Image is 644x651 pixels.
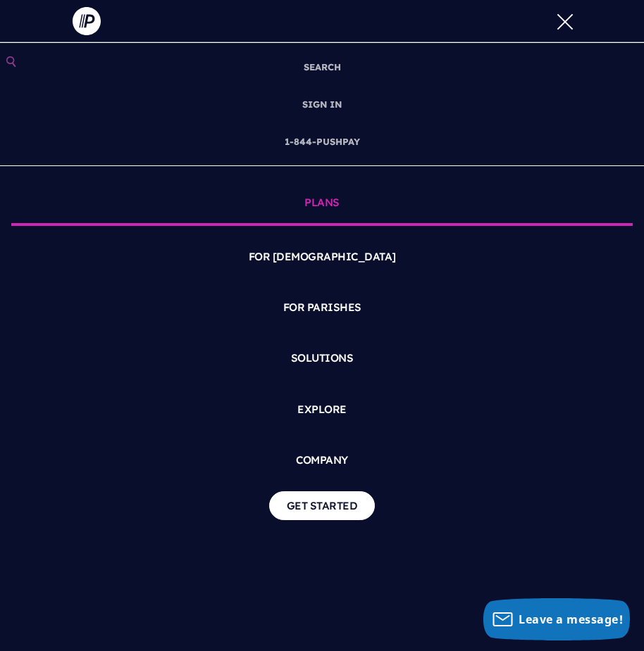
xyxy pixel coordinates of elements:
[11,237,633,277] a: FOR [DEMOGRAPHIC_DATA]
[483,598,630,640] button: Leave a message!
[269,491,376,520] a: GET STARTED
[11,390,633,429] a: EXPLORE
[11,183,633,225] a: PLANS
[298,49,347,86] a: SEARCH
[11,441,633,480] a: COMPANY
[11,339,633,378] a: SOLUTIONS
[11,288,633,327] a: FOR PARISHES
[279,123,366,160] a: 1-844-PUSHPAY
[297,86,347,123] a: SIGN IN
[519,612,623,627] span: Leave a message!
